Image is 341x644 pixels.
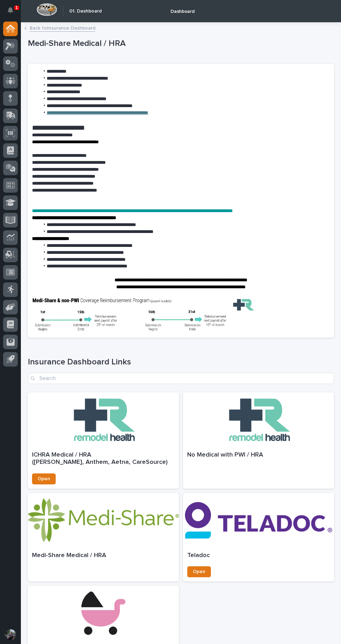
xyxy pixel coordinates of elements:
[193,569,205,574] span: Open
[32,451,175,466] p: ICHRA Medical / HRA ([PERSON_NAME], Anthem, Aetna, CareSource)
[9,7,18,18] div: Notifications1
[32,473,56,484] a: Open
[28,373,334,384] input: Search
[38,476,50,481] span: Open
[28,357,334,367] h1: Insurance Dashboard Links
[37,3,57,16] img: Workspace Logo
[187,451,330,459] p: No Medical with PWI / HRA
[187,566,211,577] a: Open
[183,493,334,582] a: TeladocOpen
[28,39,331,49] p: Medi-Share Medical / HRA
[15,5,18,10] p: 1
[28,392,179,489] a: ICHRA Medical / HRA ([PERSON_NAME], Anthem, Aetna, CareSource)Open
[32,552,175,560] p: Medi-Share Medical / HRA
[30,24,95,32] a: Back toInsurance Dashboard
[3,627,18,642] button: users-avatar
[187,552,330,560] p: Teladoc
[28,493,179,582] a: Medi-Share Medical / HRA
[69,8,102,14] h2: 01. Dashboard
[183,392,334,489] a: No Medical with PWI / HRA
[3,3,18,17] button: Notifications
